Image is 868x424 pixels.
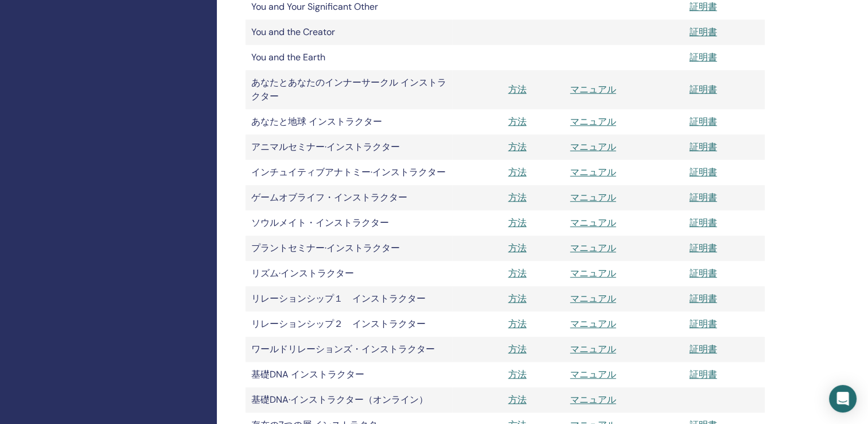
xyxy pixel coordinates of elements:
td: 基礎DNA インストラクター [246,362,452,387]
div: Open Intercom Messenger [829,385,857,413]
td: ソウルメイト・インストラクター [246,210,452,236]
a: マニュアル [570,343,616,355]
a: 証明書 [690,242,717,254]
a: マニュアル [570,115,616,128]
a: 方法 [508,115,527,128]
td: リレーションシップ２ インストラクター [246,311,452,337]
td: プラントセミナー·インストラクター [246,236,452,261]
a: 方法 [508,292,527,304]
td: インチュイティブアナトミー·インストラクター [246,160,452,185]
a: 証明書 [690,267,717,279]
a: マニュアル [570,141,616,153]
td: ゲームオブライフ・インストラクター [246,185,452,210]
td: 基礎DNA·インストラクター（オンライン） [246,387,452,413]
a: マニュアル [570,242,616,254]
a: マニュアル [570,191,616,203]
a: 証明書 [690,191,717,203]
a: 方法 [508,191,527,203]
a: 方法 [508,242,527,254]
a: マニュアル [570,394,616,406]
td: You and the Earth [246,45,452,70]
a: 方法 [508,166,527,178]
a: マニュアル [570,368,616,380]
td: リレーションシップ１ インストラクター [246,286,452,311]
td: あなたとあなたのインナーサークル インストラクター [246,70,452,109]
a: 証明書 [690,51,717,63]
a: 証明書 [690,343,717,355]
a: マニュアル [570,292,616,304]
a: 証明書 [690,26,717,38]
a: 方法 [508,394,527,406]
a: マニュアル [570,166,616,178]
a: 方法 [508,83,527,95]
a: 証明書 [690,318,717,330]
a: 方法 [508,343,527,355]
a: 証明書 [690,292,717,304]
a: 証明書 [690,166,717,178]
td: You and the Creator [246,20,452,45]
a: マニュアル [570,217,616,229]
td: アニマルセミナー·インストラクター [246,134,452,160]
a: 証明書 [690,1,717,13]
a: 証明書 [690,368,717,380]
a: 証明書 [690,141,717,153]
a: 方法 [508,267,527,279]
a: マニュアル [570,83,616,95]
a: マニュアル [570,318,616,330]
a: 証明書 [690,217,717,229]
td: あなたと地球 インストラクター [246,109,452,134]
a: 方法 [508,141,527,153]
td: ワールドリレーションズ・インストラクター [246,337,452,362]
a: 方法 [508,368,527,380]
a: マニュアル [570,267,616,279]
td: リズム·インストラクター [246,261,452,286]
a: 方法 [508,217,527,229]
a: 方法 [508,318,527,330]
a: 証明書 [690,83,717,95]
a: 証明書 [690,115,717,128]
